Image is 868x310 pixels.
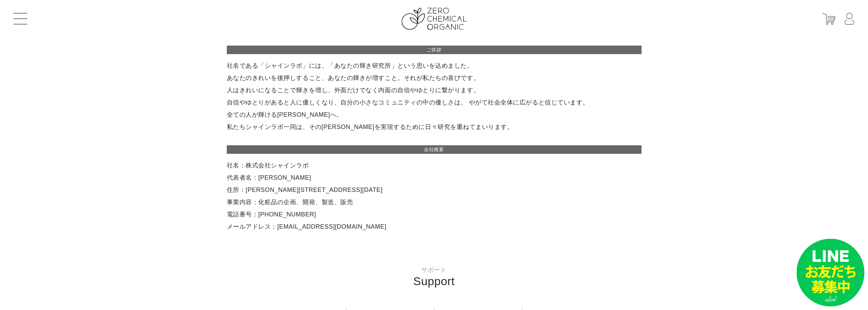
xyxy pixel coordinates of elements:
img: small_line.png [796,239,865,307]
img: マイページ [844,13,854,25]
div: 社名である「シャインラボ」には、「あなたの輝き研究所」という思いを込めました。 あなたのきれいを後押しすること、あなたの輝きが増すこと。それが私たちの喜びです。 人はきれいになることで輝きを増し... [227,46,642,233]
img: ZERO CHEMICAL ORGANIC [401,8,467,30]
img: カート [822,13,836,25]
h2: 会社概要 [227,145,642,154]
h2: ご挨拶 [227,46,642,54]
small: サポート [14,267,854,273]
span: Support [413,275,455,288]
